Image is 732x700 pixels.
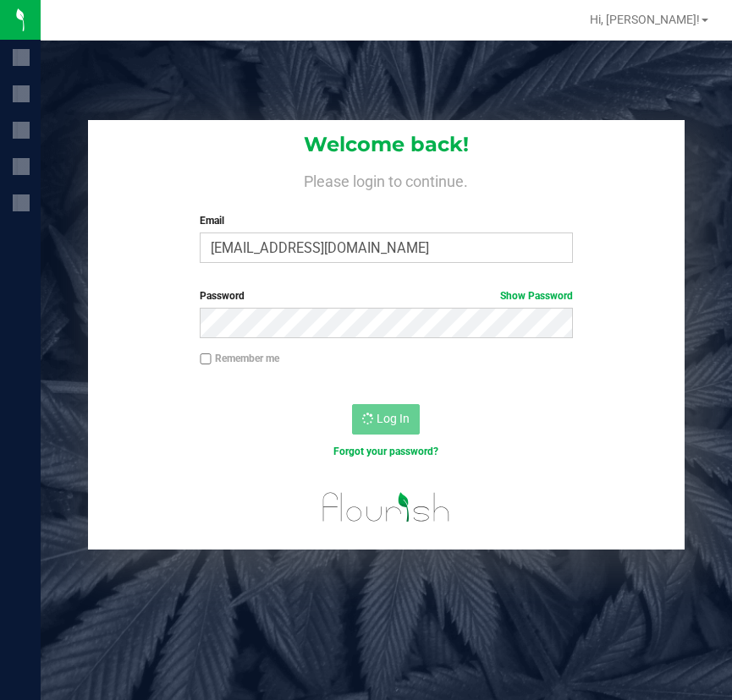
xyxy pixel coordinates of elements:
label: Email [200,213,573,228]
span: Log In [377,412,410,425]
button: Log In [352,404,420,435]
input: Remember me [200,353,212,365]
img: flourish_logo.svg [311,477,460,538]
span: Hi, [PERSON_NAME]! [590,13,700,26]
h1: Welcome back! [88,134,685,156]
h4: Please login to continue. [88,169,685,189]
a: Forgot your password? [333,446,438,457]
span: Password [200,290,245,302]
a: Show Password [500,290,573,302]
label: Remember me [200,351,279,366]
